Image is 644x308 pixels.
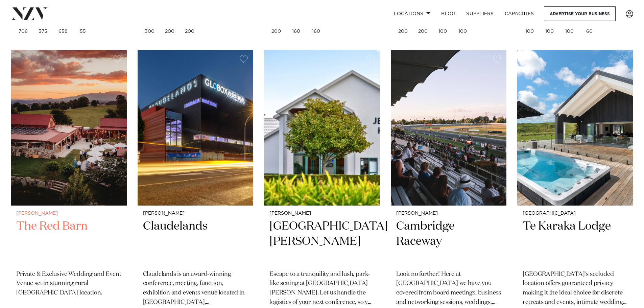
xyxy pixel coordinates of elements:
[143,219,248,264] h2: Claudelands
[396,211,501,216] small: [PERSON_NAME]
[544,6,616,21] a: Advertise your business
[523,219,628,264] h2: Te Karaka Lodge
[269,270,375,308] p: Escape to a tranquility and lush, park-like setting at [GEOGRAPHIC_DATA][PERSON_NAME]. Let us han...
[461,6,499,21] a: SUPPLIERS
[396,270,501,308] p: Look no further! Here at [GEOGRAPHIC_DATA] we have you covered from board meetings, business and ...
[523,211,628,216] small: [GEOGRAPHIC_DATA]
[11,7,48,20] img: nzv-logo.png
[388,6,436,21] a: Locations
[269,211,375,216] small: [PERSON_NAME]
[16,219,121,264] h2: The Red Barn
[499,6,540,21] a: Capacities
[396,219,501,264] h2: Cambridge Raceway
[523,270,628,308] p: [GEOGRAPHIC_DATA]’s secluded location offers guaranteed privacy making it the ideal choice for di...
[269,219,375,264] h2: [GEOGRAPHIC_DATA][PERSON_NAME]
[16,211,121,216] small: [PERSON_NAME]
[16,270,121,298] p: Private & Exclusive Wedding and Event Venue set in stunning rural [GEOGRAPHIC_DATA] location.
[143,270,248,308] p: Claudelands is an award-winning conference, meeting, function, exhibition and events venue locate...
[436,6,461,21] a: BLOG
[143,211,248,216] small: [PERSON_NAME]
